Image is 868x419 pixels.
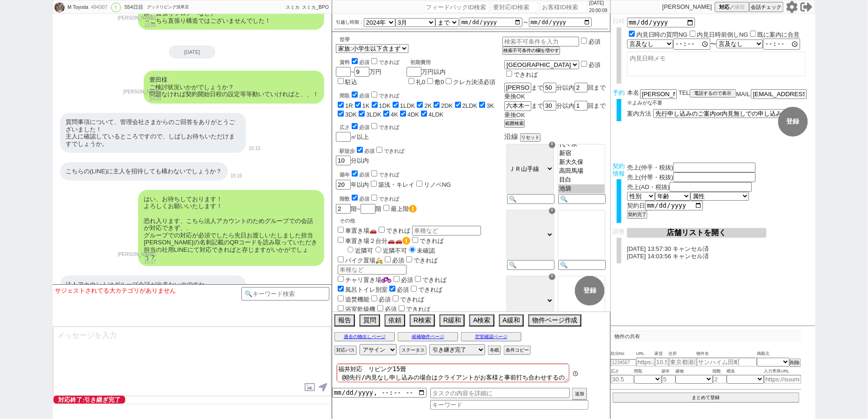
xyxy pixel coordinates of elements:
[391,205,417,212] label: 最上階
[360,314,380,327] button: 質問
[611,350,636,358] span: 吹出No
[697,358,757,367] input: サンハイム田町
[347,247,354,253] input: 近隣可
[655,358,669,367] input: 10.5
[558,194,606,204] input: 🔍
[371,58,377,64] input: できれば
[138,190,324,266] div: はい、お待ちしております！ よろしくお願いいたします！ 恐れ入ります、こちら法人アカウントのためグループでの会話が対応できず、、 グループでの対応が必須でしたら先日お渡しいたしました担当[PER...
[627,201,813,210] div: 契約日
[715,2,749,12] button: 対応／練習
[336,237,410,244] label: 車置き場２台分🚗🚗
[735,4,745,11] span: 練習
[338,237,344,243] input: 車置き場２台分🚗🚗
[338,286,344,292] input: 風呂トイレ別室
[406,256,412,262] input: できれば
[611,375,634,384] input: 30.5
[399,305,405,311] input: できれば
[338,256,344,262] input: バイク置場🛵
[249,145,260,152] p: 15:15
[407,55,495,86] div: 万円以内
[627,39,813,50] div: 〜
[412,226,481,236] input: 車種など
[401,276,413,283] span: 必須
[549,142,555,148] div: ☓
[627,228,767,238] button: 店舗リストを開く
[359,196,369,202] span: 必須
[66,4,88,11] div: M Toyoda
[636,31,688,38] label: 内見日時の質問NG
[588,38,601,45] label: 必須
[572,388,587,400] button: 追加
[720,4,730,11] span: 対応
[409,247,415,253] input: 未確認
[440,314,465,327] button: R緩和
[412,237,418,243] input: できれば
[376,147,382,153] input: できれば
[336,145,502,165] div: 分以内
[336,227,377,234] label: 車置き場🚗
[713,368,727,375] span: 階数
[338,265,407,275] input: 車種など
[410,237,444,244] label: できれば
[345,111,357,118] label: 3DK
[369,93,399,98] label: できれば
[336,306,375,313] label: 浴室乾燥機
[336,19,364,26] label: 引越し時期：
[364,148,374,154] span: 必須
[362,102,370,109] label: 1K
[764,375,801,384] input: https://suumo.jp/chintai/jnc_000022489271
[374,148,404,154] label: できれば
[669,350,697,358] span: 住所
[366,111,381,118] label: 3LDK
[589,7,608,14] p: 20:00:09
[504,119,525,128] button: 範囲検索
[55,287,241,295] div: サジェストされてる大カテゴリがありません
[528,314,581,327] button: 物件ページ作成
[123,95,161,103] p: 15:01
[118,251,156,258] p: [PERSON_NAME]
[369,196,399,202] label: できれば
[345,79,357,85] label: 駐込
[147,4,189,11] div: グッドリビング浅草店
[613,163,625,177] span: 契約情報
[340,36,502,43] div: 世帯
[359,124,369,130] span: 必須
[340,145,502,155] div: 駅徒歩
[369,172,399,177] label: できれば
[611,359,636,366] input: 1234567
[636,358,655,367] input: https://suumo.jp/chintai/jnc_000022489271
[434,79,444,85] label: 敷0
[469,314,494,327] button: A検索
[377,227,410,234] label: できれば
[144,71,324,104] div: 豊田様 ご検討状況いかがでしょうか？ 問題なければ契約開始日程の設定等等動いていければと、、！
[506,71,512,77] input: できれば
[727,368,764,375] span: 構造
[430,388,570,398] input: タスクの内容を詳細に
[400,102,415,109] label: 1LDK
[411,286,417,292] input: できれば
[416,79,425,85] label: 礼0
[453,79,495,85] label: クレカ決済必須
[379,102,391,109] label: 1DK
[400,346,427,355] button: ステータス
[397,286,409,293] span: 必須
[507,260,554,270] input: 🔍
[125,4,143,11] div: 554日目
[336,169,502,190] div: 年以内
[379,296,391,303] span: 必須
[340,122,502,131] div: 広さ
[627,172,813,182] div: 売上(付帯・税抜)
[410,59,495,66] div: 初期費用
[398,332,458,341] button: 候補物件ページ
[286,5,300,10] span: スミカ
[462,102,478,109] label: 2LDK
[627,89,639,99] span: 本名
[541,1,587,13] input: お客様ID検索
[751,4,782,11] span: 会話チェック
[336,53,399,86] div: ~ 万円
[378,181,414,188] label: 築浅・キレイ
[499,314,524,327] button: A緩和
[169,46,215,59] div: [DATE]
[359,172,369,177] span: 必須
[558,184,605,193] option: 池袋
